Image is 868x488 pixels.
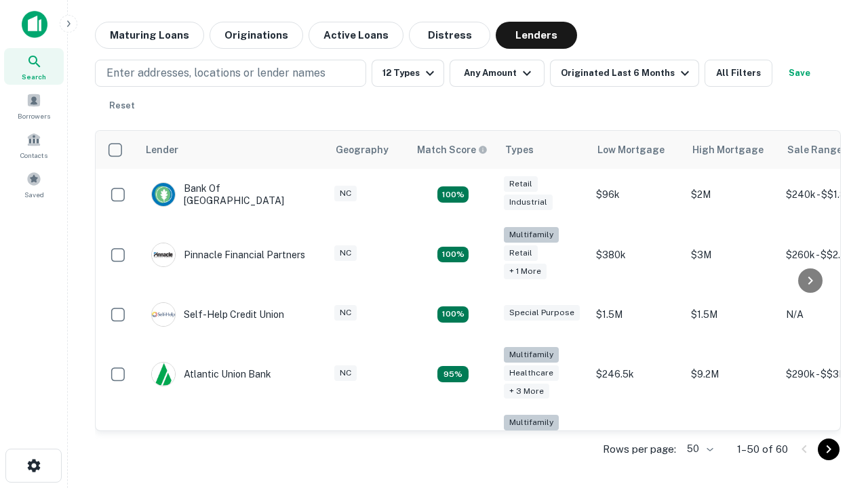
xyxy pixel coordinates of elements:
div: Multifamily [504,227,559,243]
div: Matching Properties: 9, hasApolloMatch: undefined [437,366,469,382]
td: $3.2M [684,408,779,476]
th: Low Mortgage [589,131,684,169]
div: Retail [504,245,538,261]
td: $1.5M [589,289,684,340]
p: Enter addresses, locations or lender names [106,65,325,81]
div: Capitalize uses an advanced AI algorithm to match your search with the best lender. The match sco... [417,142,488,157]
td: $96k [589,169,684,220]
a: Search [4,48,64,85]
div: Originated Last 6 Months [561,65,693,81]
a: Borrowers [4,87,64,124]
a: Saved [4,166,64,203]
td: $246.5k [589,340,684,409]
button: Active Loans [309,22,403,49]
td: $380k [589,220,684,289]
button: Any Amount [450,60,545,87]
button: 12 Types [372,60,444,87]
div: Low Mortgage [597,142,665,158]
button: Save your search to get updates of matches that match your search criteria. [778,60,821,87]
div: Matching Properties: 17, hasApolloMatch: undefined [437,247,469,263]
button: Go to next page [818,439,840,460]
iframe: Chat Widget [800,336,868,401]
div: Bank Of [GEOGRAPHIC_DATA] [151,182,314,207]
th: High Mortgage [684,131,779,169]
div: Multifamily [504,415,559,430]
span: Contacts [20,150,47,161]
td: $1.5M [684,289,779,340]
button: Reset [100,92,144,119]
span: Borrowers [18,110,50,121]
div: Lender [146,142,178,158]
img: picture [152,303,175,326]
div: High Mortgage [692,142,764,158]
a: Contacts [4,127,64,163]
td: $2M [684,169,779,220]
span: Search [22,71,46,82]
img: picture [152,243,175,266]
img: capitalize-icon.png [22,11,47,38]
div: Retail [504,176,538,192]
th: Lender [138,131,328,169]
div: + 3 more [504,384,549,399]
h6: Match Score [417,142,485,157]
div: Matching Properties: 15, hasApolloMatch: undefined [437,186,469,203]
div: Pinnacle Financial Partners [151,243,305,267]
button: All Filters [705,60,772,87]
div: Types [505,142,534,158]
th: Types [497,131,589,169]
div: Industrial [504,195,553,210]
img: picture [152,363,175,386]
img: picture [152,183,175,206]
div: NC [334,245,357,261]
div: Healthcare [504,365,559,381]
div: Matching Properties: 11, hasApolloMatch: undefined [437,306,469,323]
button: Originated Last 6 Months [550,60,699,87]
div: The Fidelity Bank [151,430,261,455]
div: NC [334,186,357,201]
div: Multifamily [504,347,559,363]
td: $3M [684,220,779,289]
div: Geography [336,142,389,158]
button: Originations [210,22,303,49]
th: Geography [328,131,409,169]
td: $9.2M [684,340,779,409]
td: $246k [589,408,684,476]
div: 50 [682,439,715,459]
th: Capitalize uses an advanced AI algorithm to match your search with the best lender. The match sco... [409,131,497,169]
button: Distress [409,22,490,49]
button: Maturing Loans [95,22,204,49]
div: NC [334,305,357,321]
div: Self-help Credit Union [151,302,284,327]
button: Enter addresses, locations or lender names [95,60,366,87]
p: Rows per page: [603,441,676,457]
div: Atlantic Union Bank [151,362,271,386]
p: 1–50 of 60 [737,441,788,457]
div: NC [334,365,357,381]
div: Special Purpose [504,305,580,321]
div: Sale Range [787,142,842,158]
div: + 1 more [504,264,547,279]
button: Lenders [496,22,577,49]
span: Saved [24,189,44,200]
